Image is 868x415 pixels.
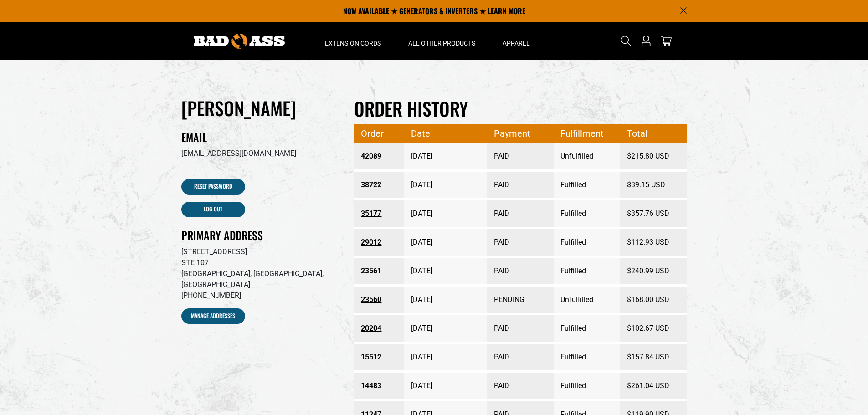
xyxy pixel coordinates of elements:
time: [DATE] [411,353,432,361]
h2: Email [181,130,341,144]
time: [DATE] [411,381,432,390]
p: [EMAIL_ADDRESS][DOMAIN_NAME] [181,148,341,159]
span: Unfulfilled [560,287,613,313]
span: Fulfilled [560,230,613,255]
h1: [PERSON_NAME] [181,97,341,119]
time: [DATE] [411,295,432,304]
span: Fulfilled [560,201,613,226]
span: PAID [494,258,547,284]
span: $157.84 USD [627,344,680,370]
span: Payment [494,124,547,143]
img: Bad Ass Extension Cords [194,34,285,49]
time: [DATE] [411,152,432,160]
span: $261.04 USD [627,373,680,399]
summary: Search [619,34,633,48]
a: Order number 38722 [361,177,397,193]
time: [DATE] [411,238,432,246]
span: PAID [494,230,547,255]
a: Reset Password [181,179,245,195]
time: [DATE] [411,324,432,333]
time: [DATE] [411,209,432,218]
h2: Primary Address [181,228,341,242]
span: Order [361,124,397,143]
span: $168.00 USD [627,287,680,313]
a: Order number 29012 [361,234,397,251]
span: $240.99 USD [627,258,680,284]
span: $215.80 USD [627,143,680,169]
a: Order number 20204 [361,320,397,337]
p: [PHONE_NUMBER] [181,290,341,301]
span: PAID [494,344,547,370]
span: Fulfilled [560,373,613,399]
time: [DATE] [411,180,432,189]
span: Total [627,124,680,143]
a: Order number 14483 [361,378,397,394]
span: Apparel [503,39,530,47]
a: Order number 23560 [361,292,397,308]
span: PAID [494,316,547,341]
span: PAID [494,201,547,226]
span: Date [411,124,481,143]
span: Unfulfilled [560,143,613,169]
a: Order number 35177 [361,205,397,222]
a: Manage Addresses [181,308,245,324]
summary: All Other Products [395,22,489,60]
p: [GEOGRAPHIC_DATA], [GEOGRAPHIC_DATA], [GEOGRAPHIC_DATA] [181,268,341,290]
time: [DATE] [411,266,432,275]
span: Fulfilled [560,172,613,198]
span: Fulfilled [560,316,613,341]
a: Order number 23561 [361,263,397,279]
summary: Extension Cords [311,22,395,60]
span: $112.93 USD [627,230,680,255]
span: PAID [494,143,547,169]
span: $39.15 USD [627,172,680,198]
span: PAID [494,373,547,399]
span: Extension Cords [325,39,381,47]
span: All Other Products [408,39,475,47]
span: Fulfilled [560,344,613,370]
span: Fulfillment [560,124,613,143]
span: $102.67 USD [627,316,680,341]
summary: Apparel [489,22,544,60]
a: Log out [181,202,245,217]
span: PENDING [494,287,547,313]
p: STE 107 [181,257,341,268]
span: $357.76 USD [627,201,680,226]
a: Order number 15512 [361,349,397,365]
span: Fulfilled [560,258,613,284]
h2: Order history [354,97,687,120]
span: PAID [494,172,547,198]
a: Order number 42089 [361,148,397,164]
p: [STREET_ADDRESS] [181,246,341,257]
